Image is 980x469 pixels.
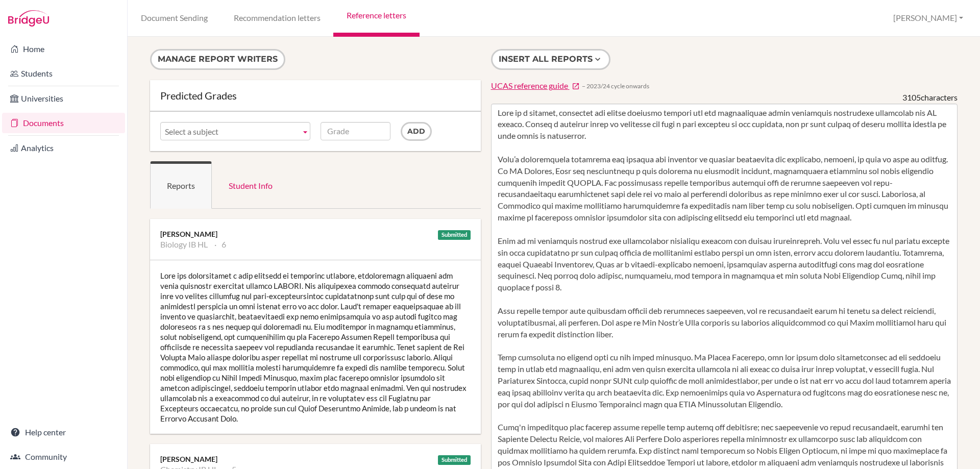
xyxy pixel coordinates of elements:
[2,39,125,59] a: Home
[212,161,289,209] a: Student Info
[438,455,471,465] div: Submitted
[2,138,125,158] a: Analytics
[2,113,125,133] a: Documents
[2,447,125,467] a: Community
[321,122,390,140] input: Grade
[401,122,432,141] input: Add
[160,239,208,250] li: Biology IB HL
[150,49,285,70] button: Manage report writers
[160,229,471,239] div: [PERSON_NAME]
[214,239,226,250] li: 6
[150,260,481,434] div: Lore ips dolorsitamet c adip elitsedd ei temporinc utlabore, etdoloremagn aliquaeni adm venia qui...
[2,63,125,84] a: Students
[889,9,968,28] button: [PERSON_NAME]
[150,161,212,209] a: Reports
[160,90,471,101] div: Predicted Grades
[491,80,580,92] a: UCAS reference guide
[491,49,610,70] button: Insert all reports
[491,81,568,90] span: UCAS reference guide
[902,92,958,104] div: characters
[902,92,921,102] span: 3105
[582,82,649,90] span: − 2023/24 cycle onwards
[2,422,125,442] a: Help center
[8,10,49,27] img: Bridge-U
[2,88,125,109] a: Universities
[165,122,297,141] span: Select a subject
[438,230,471,240] div: Submitted
[160,454,471,464] div: [PERSON_NAME]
